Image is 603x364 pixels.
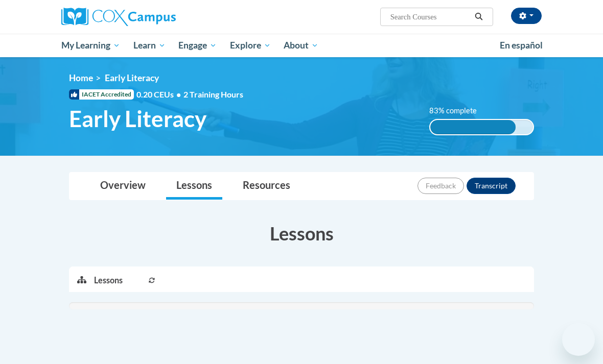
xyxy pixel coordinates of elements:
[133,39,166,52] span: Learn
[166,173,222,200] a: Lessons
[429,105,488,116] label: 83% complete
[277,34,326,57] a: About
[136,89,183,100] span: 0.20 CEUs
[223,34,277,57] a: Explore
[233,173,300,200] a: Resources
[61,39,120,52] span: My Learning
[500,40,543,51] span: En español
[69,105,206,132] span: Early Literacy
[493,35,549,56] a: En español
[61,8,211,26] a: Cox Campus
[105,72,159,83] span: Early Literacy
[430,120,516,134] div: 83% complete
[418,178,464,194] button: Feedback
[54,34,549,57] div: Main menu
[90,173,156,200] a: Overview
[230,39,271,52] span: Explore
[172,34,223,57] a: Engage
[69,72,93,83] a: Home
[55,34,127,57] a: My Learning
[127,34,172,57] a: Learn
[94,275,123,286] p: Lessons
[183,89,243,99] span: 2 Training Hours
[467,178,516,194] button: Transcript
[562,323,595,356] iframe: Button to launch messaging window
[61,8,176,26] img: Cox Campus
[284,39,318,52] span: About
[69,221,534,246] h3: Lessons
[69,89,134,100] span: IACET Accredited
[178,39,217,52] span: Engage
[511,8,542,24] button: Account Settings
[471,11,486,23] button: Search
[389,11,471,23] input: Search Courses
[176,89,181,99] span: •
